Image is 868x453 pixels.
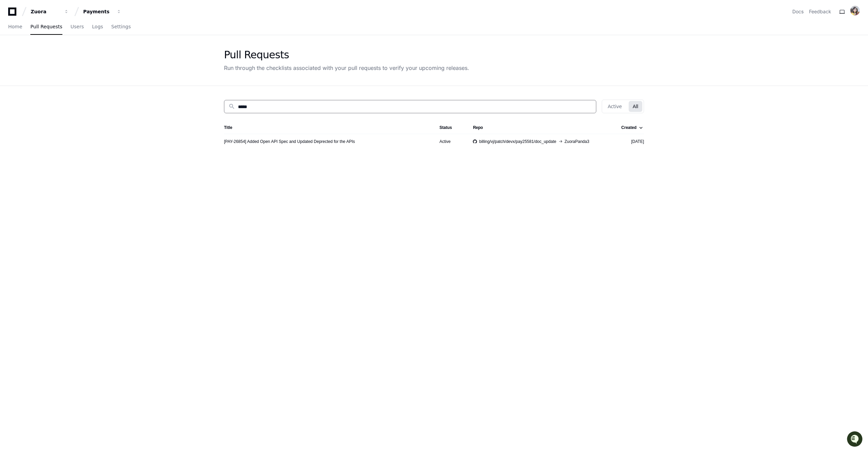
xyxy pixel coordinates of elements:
a: Powered byPylon [48,71,83,77]
button: Start new chat [116,53,124,61]
div: Payments [83,8,113,15]
div: We're offline, but we'll be back soon! [23,58,99,63]
span: Pull Requests [30,25,62,29]
div: Start new chat [23,51,112,58]
button: Payments [80,5,124,18]
a: Settings [111,19,131,35]
img: PlayerZero [7,7,20,20]
span: Pylon [68,72,83,77]
a: [PAY-26854] Added Open API Spec and Updated Deprected for the APIs [224,139,355,144]
img: ACg8ocJp4l0LCSiC5MWlEh794OtQNs1DKYp4otTGwJyAKUZvwXkNnmc=s96-c [850,6,860,15]
div: Status [439,125,462,130]
button: Zuora [28,5,72,18]
a: Docs [792,8,804,15]
button: Active [603,101,626,112]
span: Home [8,25,22,29]
img: 1756235613930-3d25f9e4-fa56-45dd-b3ad-e072dfbd1548 [7,51,19,63]
a: Home [8,19,22,35]
span: Users [71,25,84,29]
span: Logs [92,25,103,29]
div: [DATE] [617,139,644,144]
button: All [629,101,642,112]
div: Title [224,125,429,130]
span: Settings [111,25,131,29]
a: Users [71,19,84,35]
th: Repo [467,121,612,134]
div: Title [224,125,232,130]
a: Pull Requests [30,19,62,35]
a: Logs [92,19,103,35]
div: Active [439,139,462,144]
div: Welcome [7,27,124,38]
div: Created [621,125,637,130]
span: ZuoraPanda3 [565,139,589,144]
div: Status [439,125,452,130]
div: Zuora [31,8,60,15]
span: billing/vj/patch/devx/pay25581/doc_update [479,139,556,144]
div: Run through the checklists associated with your pull requests to verify your upcoming releases. [224,64,469,72]
iframe: Open customer support [846,430,865,449]
div: Pull Requests [224,49,469,61]
mat-icon: search [228,103,235,110]
button: Feedback [809,8,831,15]
div: Created [621,125,643,130]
